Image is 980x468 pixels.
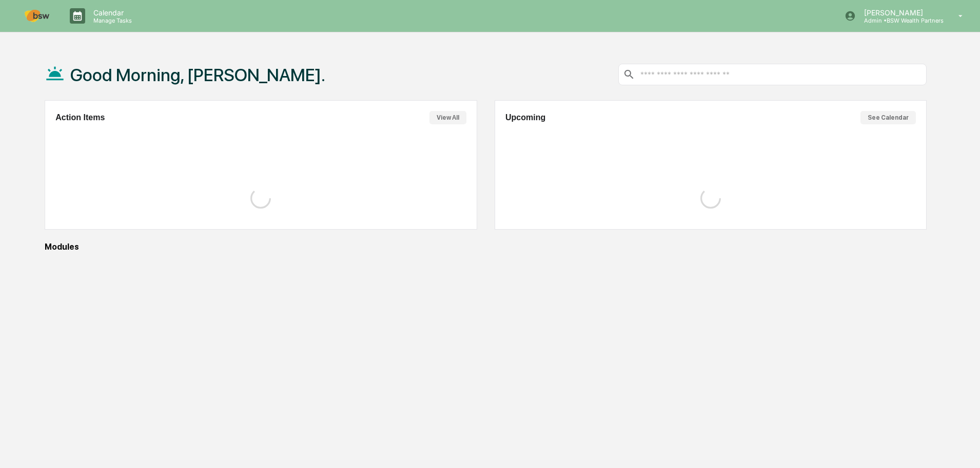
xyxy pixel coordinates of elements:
[85,17,137,24] p: Manage Tasks
[45,242,927,252] div: Modules
[860,111,916,124] button: See Calendar
[505,113,545,122] h2: Upcoming
[856,8,944,17] p: [PERSON_NAME]
[856,17,944,24] p: Admin • BSW Wealth Partners
[55,113,105,122] h2: Action Items
[25,10,49,22] img: logo
[70,65,325,85] h1: Good Morning, [PERSON_NAME].
[85,8,137,17] p: Calendar
[429,111,466,124] button: View All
